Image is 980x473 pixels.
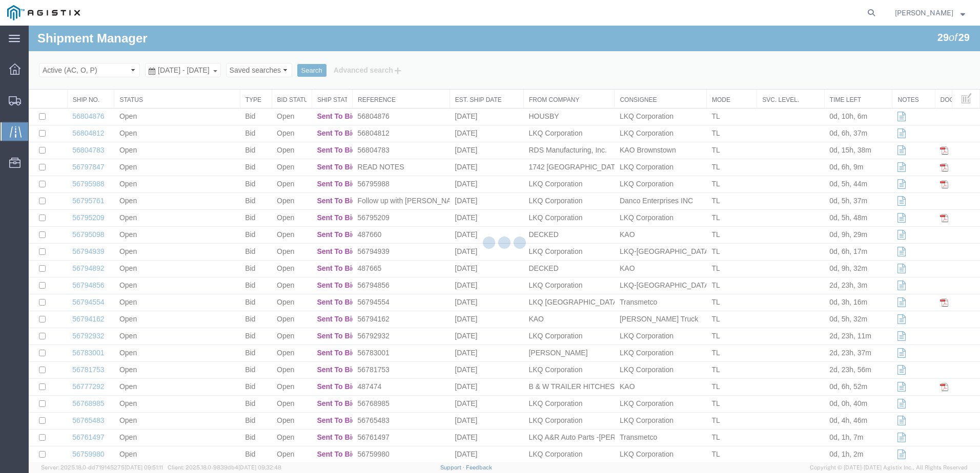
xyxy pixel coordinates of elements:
[86,269,211,286] td: Open
[495,370,586,387] td: LKQ Corporation
[678,404,728,421] td: TL
[86,387,211,404] td: Open
[495,201,586,218] td: DECKED
[288,188,328,196] span: Sent To Bid
[86,286,211,303] td: Open
[324,404,421,421] td: 56761497
[421,218,495,235] td: [DATE]
[495,117,586,134] td: RDS Manufacturing, Inc.
[678,117,728,134] td: TL
[733,70,790,79] a: Svc. Level.
[586,218,678,235] td: LKQ-[GEOGRAPHIC_DATA]
[495,134,586,150] td: 1742 [GEOGRAPHIC_DATA][US_STATE] - [GEOGRAPHIC_DATA]
[801,120,843,128] span: 0d, 15h, 38m
[44,391,75,399] a: 56765483
[911,155,920,163] img: pdf.gif
[86,218,211,235] td: Open
[243,269,283,286] td: Open
[44,340,75,348] a: 56781753
[243,150,283,167] td: Open
[801,272,839,281] span: 0d, 3h, 16m
[86,252,211,269] td: Open
[249,70,278,79] a: Bid Status
[495,303,586,319] td: LKQ Corporation
[243,303,283,319] td: Open
[211,387,243,404] td: Bid
[421,421,495,438] td: [DATE]
[9,6,119,19] h1: Shipment Manager
[86,184,211,201] td: Open
[421,286,495,303] td: [DATE]
[421,201,495,218] td: [DATE]
[44,374,75,382] a: 56768985
[586,319,678,336] td: LKQ Corporation
[324,117,421,134] td: 56804783
[44,120,75,128] a: 56804783
[44,357,75,365] a: 56777292
[288,340,328,348] span: Sent To Bid
[288,239,328,247] span: Sent To Bid
[678,421,728,438] td: TL
[288,407,328,416] span: Sent To Bid
[678,370,728,387] td: TL
[288,272,328,281] span: Sent To Bid
[127,40,183,49] span: Aug 12th 2025 - Sep 12th 2025
[421,387,495,404] td: [DATE]
[421,404,495,421] td: [DATE]
[495,150,586,167] td: LKQ Corporation
[586,150,678,167] td: LKQ Corporation
[288,289,328,297] span: Sent To Bid
[324,286,421,303] td: 56794162
[795,64,864,83] th: Time Left
[243,235,283,252] td: Open
[211,201,243,218] td: Bid
[678,286,728,303] td: TL
[86,303,211,319] td: Open
[495,64,586,83] th: From Company
[586,353,678,370] td: KAO
[586,134,678,150] td: LKQ Corporation
[869,70,901,79] a: Notes
[586,64,678,83] th: Consignee
[269,38,298,52] button: Search
[678,303,728,319] td: TL
[288,306,328,314] span: Sent To Bid
[211,184,243,201] td: Bid
[421,83,495,100] td: [DATE]
[678,269,728,286] td: TL
[801,407,834,416] span: 0d, 1h, 7m
[44,289,75,297] a: 56794162
[168,464,281,470] span: Client: 2025.18.0-9839db4
[91,70,206,79] a: Status
[801,171,839,179] span: 0d, 5h, 37m
[324,83,421,100] td: 56804876
[86,235,211,252] td: Open
[801,306,843,314] span: 2d, 23h, 11m
[678,235,728,252] td: TL
[324,421,421,438] td: 56759980
[288,357,328,365] span: Sent To Bid
[495,218,586,235] td: LKQ Corporation
[44,103,75,112] a: 56804812
[586,286,678,303] td: [PERSON_NAME] Truck
[421,269,495,286] td: [DATE]
[324,319,421,336] td: 56783001
[324,100,421,117] td: 56804812
[44,188,75,196] a: 56795209
[421,117,495,134] td: [DATE]
[283,64,323,83] th: Ship Status
[211,319,243,336] td: Bid
[586,370,678,387] td: LKQ Corporation
[466,464,492,470] a: Feedback
[86,64,211,83] th: Status
[288,103,328,112] span: Sent To Bid
[912,71,930,78] a: Docs
[7,5,80,20] img: logo
[44,171,75,179] a: 56795761
[324,150,421,167] td: 56795988
[288,154,328,162] span: Sent To Bid
[86,117,211,134] td: Open
[586,184,678,201] td: LKQ Corporation
[421,235,495,252] td: [DATE]
[678,201,728,218] td: TL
